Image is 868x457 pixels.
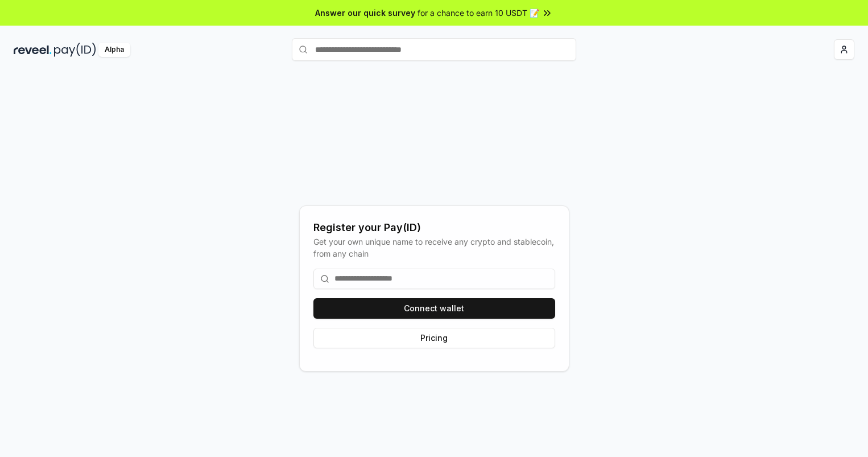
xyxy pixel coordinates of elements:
img: reveel_dark [14,43,52,57]
button: Connect wallet [313,298,555,319]
img: pay_id [54,43,96,57]
div: Alpha [98,43,130,57]
div: Register your Pay(ID) [313,220,555,236]
span: Answer our quick survey [315,7,415,19]
div: Get your own unique name to receive any crypto and stablecoin, from any chain [313,236,555,260]
button: Pricing [313,328,555,348]
span: for a chance to earn 10 USDT 📝 [418,7,539,19]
